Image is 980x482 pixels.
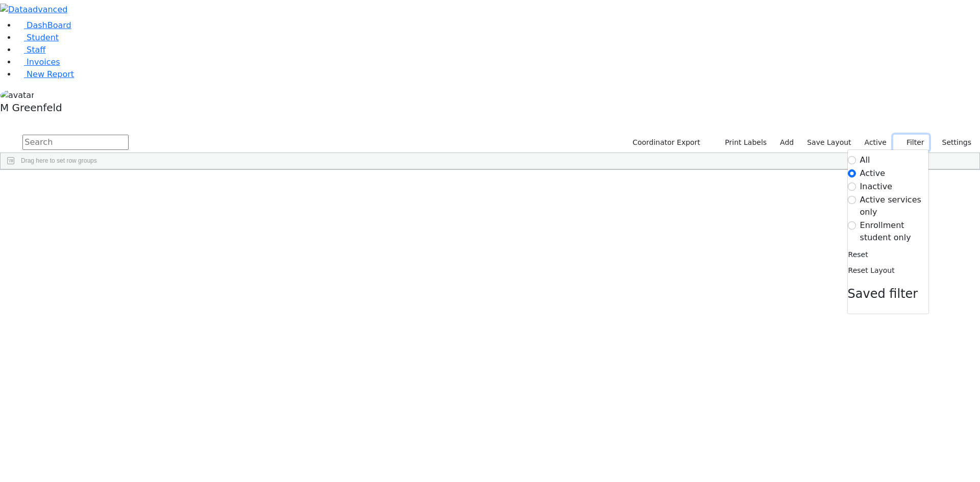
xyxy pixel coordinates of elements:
span: Saved filter [848,287,918,301]
input: Active [848,169,856,177]
a: Add [775,135,798,150]
button: Filter [893,135,929,150]
div: Settings [847,149,929,314]
input: Active services only [848,196,856,204]
button: Settings [929,135,976,150]
a: New Report [16,69,74,79]
a: Student [16,33,59,42]
input: Inactive [848,183,856,191]
label: Inactive [860,181,893,193]
button: Reset Layout [848,263,895,278]
span: DashBoard [27,20,71,30]
button: Print Labels [713,135,771,150]
label: Active [860,167,886,180]
label: All [860,154,870,166]
label: Enrollment student only [860,219,928,244]
input: Enrollment student only [848,221,856,230]
button: Save Layout [802,135,855,150]
label: Active services only [860,194,928,218]
input: All [848,156,856,164]
a: Invoices [16,57,60,67]
button: Reset [848,247,869,263]
span: Staff [27,45,45,55]
button: Coordinator Export [626,135,705,150]
span: New Report [27,69,74,79]
span: Student [27,33,59,42]
input: Search [22,135,129,150]
span: Invoices [27,57,60,67]
a: Staff [16,45,45,55]
span: Drag here to set row groups [21,157,97,164]
label: Active [860,135,891,150]
a: DashBoard [16,20,71,30]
